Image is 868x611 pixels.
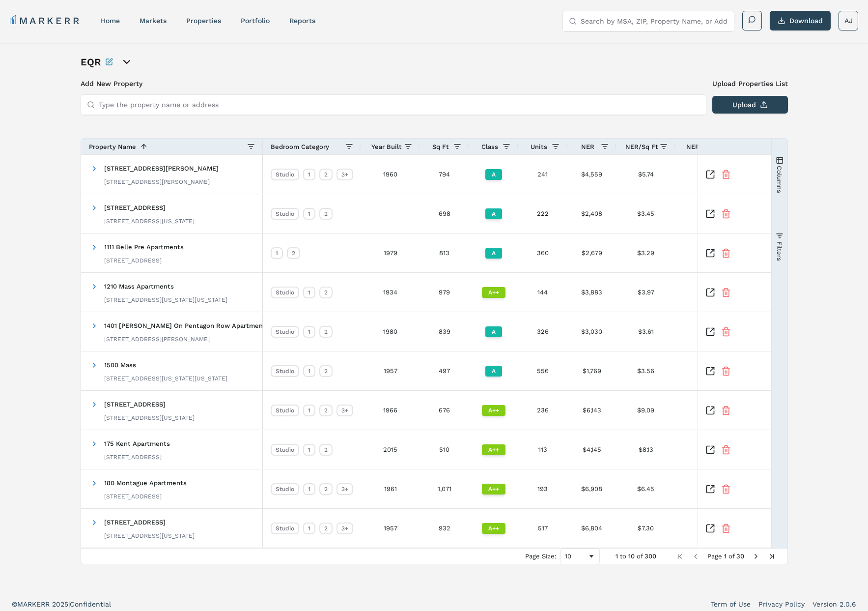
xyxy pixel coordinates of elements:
[361,509,420,548] div: 1957
[518,469,567,508] div: 193
[565,553,588,560] div: 10
[567,233,616,272] div: $2,679
[319,523,333,534] div: 2
[104,322,269,329] span: 1401 [PERSON_NAME] On Pentagon Row Apartments
[420,469,469,508] div: 1,071
[336,405,353,416] div: 3+
[99,95,700,115] input: Type the property name or address
[319,326,333,338] div: 2
[518,509,567,548] div: 517
[104,401,166,408] span: [STREET_ADDRESS]
[567,469,616,508] div: $6,908
[692,553,700,560] div: Previous Page
[12,600,17,608] span: ©
[567,351,616,390] div: $1,769
[567,391,616,430] div: $6,143
[105,55,113,69] button: Rename this portfolio
[104,165,219,172] span: [STREET_ADDRESS][PERSON_NAME]
[319,444,333,456] div: 2
[271,169,299,180] div: Studio
[712,96,788,114] button: Upload
[289,17,315,25] a: reports
[728,553,734,560] span: of
[361,469,420,508] div: 1961
[482,444,505,455] div: A++
[616,430,675,469] div: $8.13
[420,351,469,390] div: 497
[303,483,315,495] div: 1
[616,273,675,312] div: $3.97
[271,326,299,338] div: Studio
[567,509,616,548] div: $6,804
[420,194,469,233] div: 698
[625,143,658,150] span: NER/Sq Ft
[319,365,333,377] div: 2
[485,366,502,377] div: A
[271,444,299,456] div: Studio
[104,257,184,264] div: [STREET_ADDRESS]
[721,170,731,179] button: Remove Property From Portfolio
[104,217,195,225] div: [STREET_ADDRESS][US_STATE]
[705,170,715,179] a: Inspect Comparable
[140,17,167,25] a: markets
[518,273,567,312] div: 144
[104,296,227,304] div: [STREET_ADDRESS][US_STATE][US_STATE]
[721,209,731,219] button: Remove Property From Portfolio
[676,553,684,560] div: First Page
[839,11,858,30] button: AJ
[721,406,731,415] button: Remove Property From Portfolio
[70,600,111,608] span: Confidential
[637,553,643,560] span: of
[319,287,333,298] div: 2
[101,17,120,25] a: home
[303,169,315,180] div: 1
[675,155,774,194] div: +0.12%
[104,204,166,211] span: [STREET_ADDRESS]
[776,241,783,261] span: Filters
[104,414,195,422] div: [STREET_ADDRESS][US_STATE]
[17,600,52,608] span: MARKERR
[567,273,616,312] div: $3,883
[303,444,315,456] div: 1
[186,17,221,25] a: properties
[485,326,502,337] div: A
[371,143,402,150] span: Year Built
[420,233,469,272] div: 813
[844,16,853,26] span: AJ
[721,524,731,533] button: Remove Property From Portfolio
[319,483,333,495] div: 2
[675,351,774,390] div: -
[705,248,715,258] a: Inspect Comparable
[758,599,805,609] a: Privacy Policy
[675,509,774,548] div: -0.10%
[104,361,136,369] span: 1500 Mass
[420,391,469,430] div: 676
[104,335,269,343] div: [STREET_ADDRESS][PERSON_NAME]
[104,519,166,526] span: [STREET_ADDRESS]
[104,493,187,500] div: [STREET_ADDRESS]
[616,391,675,430] div: $9.09
[104,178,219,186] div: [STREET_ADDRESS][PERSON_NAME]
[271,208,299,220] div: Studio
[485,248,502,259] div: A
[518,430,567,469] div: 113
[104,243,184,251] span: 1111 Belle Pre Apartments
[271,247,283,259] div: 1
[705,524,715,533] a: Inspect Comparable
[319,405,333,416] div: 2
[581,143,594,150] span: NER
[319,208,333,220] div: 2
[812,599,856,609] a: Version 2.0.6
[303,208,315,220] div: 1
[81,55,101,69] h1: EQR
[721,366,731,376] button: Remove Property From Portfolio
[89,143,136,150] span: Property Name
[336,169,353,180] div: 3+
[361,312,420,351] div: 1980
[675,430,774,469] div: -
[705,327,715,337] a: Inspect Comparable
[525,553,557,560] div: Page Size:
[581,11,728,31] input: Search by MSA, ZIP, Property Name, or Address
[675,233,774,272] div: -
[776,165,783,193] span: Columns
